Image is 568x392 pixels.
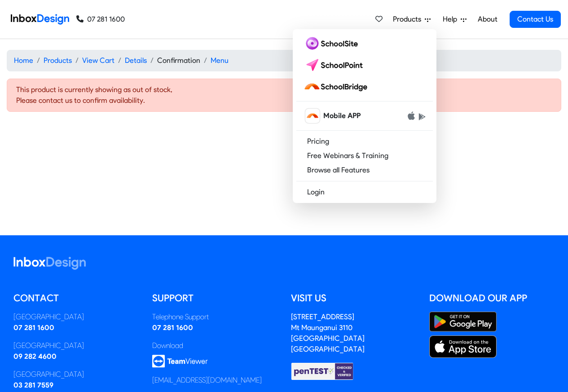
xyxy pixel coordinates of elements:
[304,79,371,94] img: schoolbridge logo
[152,312,277,322] div: Telephone Support
[13,257,86,270] img: logo_inboxdesign_white.svg
[304,58,367,72] img: schoolpoint logo
[152,376,262,384] a: [EMAIL_ADDRESS][DOMAIN_NAME]
[323,110,361,121] span: Mobile APP
[296,134,433,149] a: Pricing
[125,56,147,65] a: Details
[291,313,365,353] address: [STREET_ADDRESS] Mt Maunganui 3110 [GEOGRAPHIC_DATA] [GEOGRAPHIC_DATA]
[475,10,500,28] a: About
[291,366,354,375] a: Checked & Verified by penTEST
[510,11,561,28] a: Contact Us
[157,56,200,65] span: Confirmation
[13,312,139,322] div: [GEOGRAPHIC_DATA]
[211,56,229,65] a: Menu
[152,340,277,351] div: Download
[429,335,497,358] img: Apple App Store
[305,109,320,123] img: schoolbridge icon
[291,362,354,381] img: Checked & Verified by penTEST
[13,323,54,332] a: 07 281 1600
[152,323,193,332] a: 07 281 1600
[389,10,434,28] a: Products
[7,50,561,71] nav: breadcrumb
[13,352,57,361] a: 09 282 4600
[304,36,361,51] img: schoolsite logo
[291,291,416,305] h5: Visit us
[13,369,139,380] div: [GEOGRAPHIC_DATA]
[296,185,433,199] a: Login
[13,381,53,389] a: 03 281 7559
[76,14,125,25] a: 07 281 1600
[152,291,277,305] h5: Support
[293,29,436,203] div: Products
[429,312,497,332] img: Google Play Store
[443,14,461,25] span: Help
[7,79,561,112] div: This product is currently showing as out of stock, Please contact us to confirm availability.
[152,355,208,368] img: logo_teamviewer.svg
[439,10,470,28] a: Help
[13,340,139,351] div: [GEOGRAPHIC_DATA]
[14,56,33,65] a: Home
[296,149,433,163] a: Free Webinars & Training
[291,313,365,353] a: [STREET_ADDRESS]Mt Maunganui 3110[GEOGRAPHIC_DATA][GEOGRAPHIC_DATA]
[393,14,425,25] span: Products
[13,291,139,305] h5: Contact
[44,56,72,65] a: Products
[429,291,555,305] h5: Download our App
[82,56,114,65] a: View Cart
[296,163,433,177] a: Browse all Features
[296,105,433,127] a: schoolbridge icon Mobile APP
